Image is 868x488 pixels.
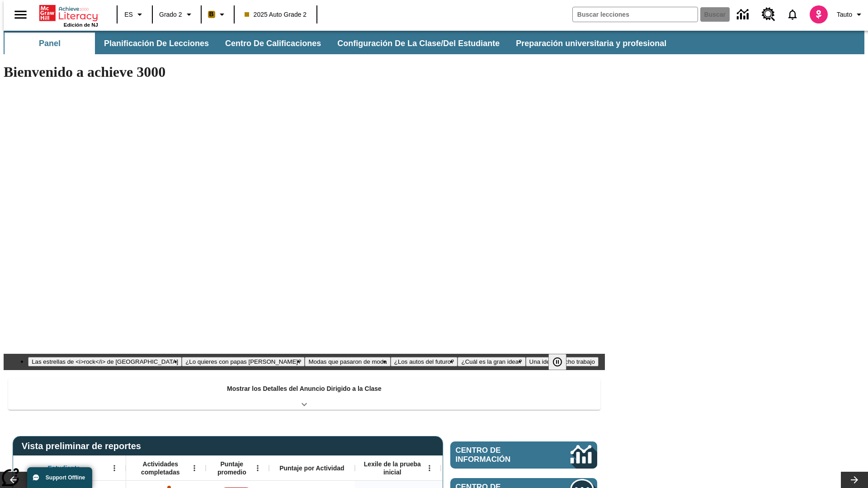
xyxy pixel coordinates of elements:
button: Diapositiva 4 ¿Los autos del futuro? [391,357,458,366]
span: Support Offline [46,474,85,481]
button: Abrir menú [108,461,121,475]
span: 2025 Auto Grade 2 [245,10,307,19]
div: Subbarra de navegación [4,33,675,54]
button: Diapositiva 1 Las estrellas de <i>rock</i> de Madagascar [28,357,182,366]
span: Estudiante [48,464,80,472]
button: Diapositiva 5 ¿Cuál es la gran idea? [458,357,525,366]
div: Portada [39,3,98,28]
span: Lexile de la prueba inicial [359,460,425,476]
div: Subbarra de navegación [4,31,864,54]
span: Puntaje promedio [210,460,254,476]
span: B [209,9,214,20]
button: Planificación de lecciones [97,33,216,54]
span: Actividades completadas [131,460,190,476]
button: Lenguaje: ES, Selecciona un idioma [120,6,149,23]
span: Edición de NJ [64,22,98,28]
a: Centro de información [450,441,597,469]
button: Diapositiva 6 Una idea, mucho trabajo [526,357,599,366]
input: Buscar campo [573,7,698,22]
button: Carrusel de lecciones, seguir [841,472,868,488]
div: Mostrar los Detalles del Anuncio Dirigido a la Clase [8,379,600,410]
button: Boost El color de la clase es anaranjado claro. Cambiar el color de la clase. [204,6,231,23]
span: Vista preliminar de reportes [22,441,146,451]
span: Centro de información [456,446,540,464]
img: avatar image [810,5,828,23]
button: Support Offline [27,467,92,488]
button: Panel [5,33,95,54]
button: Diapositiva 2 ¿Lo quieres con papas fritas? [182,357,305,366]
button: Pausar [548,354,566,370]
button: Configuración de la clase/del estudiante [330,33,507,54]
button: Escoja un nuevo avatar [804,3,833,26]
button: Abrir menú [188,461,201,475]
button: Grado: Grado 2, Elige un grado [156,6,198,23]
div: Pausar [548,354,576,370]
button: Abrir el menú lateral [7,1,34,28]
span: Grado 2 [159,10,182,19]
button: Preparación universitaria y profesional [509,33,674,54]
h1: Bienvenido a achieve 3000 [4,64,605,80]
a: Centro de información [731,2,756,27]
button: Perfil/Configuración [833,6,868,23]
a: Notificaciones [781,3,804,26]
span: Puntaje por Actividad [279,464,344,472]
a: Portada [39,4,98,22]
body: Máximo 600 caracteres Presiona Escape para desactivar la barra de herramientas Presiona Alt + F10... [4,7,132,15]
span: ES [124,10,133,19]
span: Tauto [837,10,852,19]
button: Centro de calificaciones [218,33,328,54]
button: Diapositiva 3 Modas que pasaron de moda [305,357,390,366]
p: Mostrar los Detalles del Anuncio Dirigido a la Clase [227,384,382,394]
a: Centro de recursos, Se abrirá en una pestaña nueva. [756,2,781,27]
button: Abrir menú [251,461,264,475]
button: Abrir menú [423,461,436,475]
